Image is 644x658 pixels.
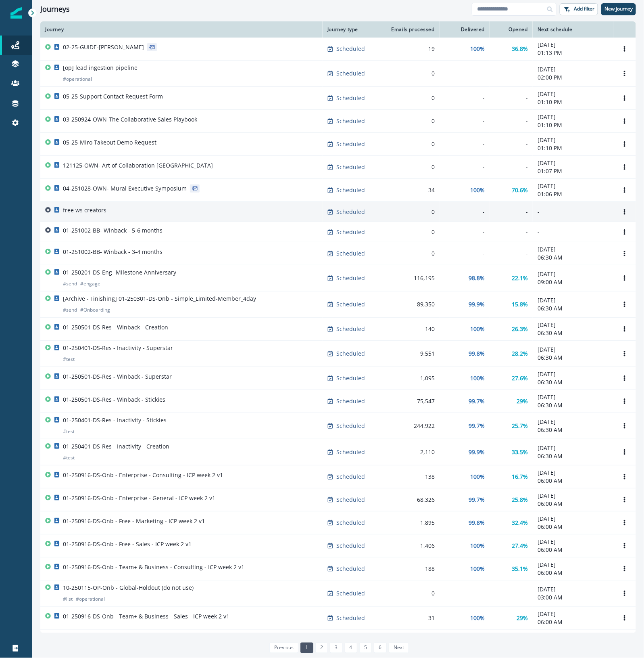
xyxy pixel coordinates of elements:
a: Next page [389,643,409,653]
a: 01-250401-DS-Res - Inactivity - Stickies#testScheduled244,92299.7%25.7%[DATE]06:30 AMOptions [40,413,636,439]
p: [DATE] [538,159,609,167]
p: free ws creators [63,206,106,214]
button: Options [618,184,631,196]
button: Options [618,540,631,552]
button: Options [618,115,631,127]
div: 0 [388,117,435,125]
p: 06:30 AM [538,401,609,409]
a: 01-250916-DS-Onb - Team+ & Business - Consulting - ICP week 2 v1Scheduled188100%35.1%[DATE]06:00 ... [40,557,636,580]
div: 89,350 [388,300,435,308]
button: Options [618,563,631,575]
button: Options [618,67,631,80]
p: 100% [470,542,485,550]
p: 25.8% [512,496,528,504]
div: - [494,140,528,148]
p: 06:30 AM [538,378,609,386]
ul: Pagination [267,643,409,653]
p: 29% [517,614,528,622]
a: 01-250501-DS-Res - Winback - StickiesScheduled75,54799.7%29%[DATE]06:30 AMOptions [40,390,636,413]
button: Options [618,247,631,260]
div: - [444,69,485,78]
div: - [444,163,485,171]
p: 27.6% [512,374,528,382]
p: Scheduled [336,374,365,382]
button: Options [618,612,631,624]
p: 06:00 AM [538,523,609,531]
p: Scheduled [336,542,365,550]
p: Scheduled [336,350,365,358]
p: 04-251028-OWN- Mural Executive Symposium [63,184,187,193]
a: 01-250501-DS-Res - Winback - CreationScheduled140100%26.3%[DATE]06:30 AMOptions [40,318,636,341]
a: Page 1 is your current page [300,643,313,653]
p: - [538,228,609,236]
div: Journey type [327,26,378,33]
button: Options [618,226,631,238]
p: 01-250201-DS-Eng -Milestone Anniversary [63,268,176,277]
p: 01-250501-DS-Res - Winback - Superstar [63,373,172,381]
div: 9,551 [388,350,435,358]
a: 05-25-Support Contact Request FormScheduled0--[DATE]01:10 PMOptions [40,87,636,110]
p: Scheduled [336,208,365,216]
p: 01:07 PM [538,167,609,175]
a: 01-250401-DS-Res - Inactivity - Superstar#testScheduled9,55199.8%28.2%[DATE]06:30 AMOptions [40,341,636,367]
p: # test [63,355,75,363]
p: 02:00 PM [538,73,609,82]
div: 0 [388,208,435,216]
p: 100% [470,614,485,622]
p: Scheduled [336,45,365,53]
a: 01-250916-DS-Onb - Enterprise - General - ICP week 2 v1Scheduled68,32699.7%25.8%[DATE]06:00 AMOpt... [40,488,636,511]
p: 06:30 AM [538,329,609,337]
p: 03:00 AM [538,593,609,601]
p: 99.7% [469,397,485,405]
p: [DATE] [538,538,609,546]
div: Delivered [444,26,485,33]
p: - [538,208,609,216]
p: 01-250401-DS-Res - Inactivity - Superstar [63,344,173,352]
p: 99.8% [469,519,485,527]
a: [op] lead ingestion pipeline#operationalScheduled0--[DATE]02:00 PMOptions [40,61,636,87]
a: free ws creatorsScheduled0---Options [40,202,636,222]
div: 0 [388,69,435,78]
p: [DATE] [538,182,609,190]
p: [DATE] [538,393,609,401]
a: Page 2 [315,643,328,653]
p: 01:10 PM [538,144,609,152]
p: 100% [470,45,485,53]
p: 06:30 AM [538,426,609,434]
p: 27.4% [512,542,528,550]
p: 99.8% [469,350,485,358]
p: Scheduled [336,565,365,573]
p: Scheduled [336,397,365,405]
p: [DATE] [538,469,609,477]
p: Scheduled [336,325,365,333]
p: 01-251002-BB- Winback - 5-6 months [63,226,163,235]
button: Options [618,323,631,335]
p: 36.8% [512,45,528,53]
p: 32.4% [512,519,528,527]
button: Options [618,92,631,104]
p: 01:10 PM [538,121,609,129]
p: 25.7% [512,422,528,430]
p: [DATE] [538,418,609,426]
div: 0 [388,163,435,171]
p: 01-250916-DS-Onb - Team+ & Business - Consulting - ICP week 2 v1 [63,563,244,571]
p: [DATE] [538,515,609,523]
p: Scheduled [336,473,365,481]
a: 10-250115-OP-Onb - Global-Holdout (do not use)#list#operationalScheduled0--[DATE]03:00 AMOptions [40,580,636,607]
div: - [494,228,528,236]
p: Scheduled [336,69,365,78]
div: 31 [388,614,435,622]
p: # send [63,306,77,314]
p: 100% [470,565,485,573]
div: - [444,140,485,148]
div: - [494,94,528,102]
div: 19 [388,45,435,53]
p: 06:30 AM [538,452,609,460]
p: 06:30 AM [538,354,609,362]
button: Options [618,420,631,432]
p: 15.8% [512,300,528,308]
a: 01-250201-DS-Eng -Milestone Anniversary#send#engageScheduled116,19598.8%22.1%[DATE]09:00 AMOptions [40,265,636,291]
div: - [444,228,485,236]
p: Scheduled [336,140,365,148]
a: 01-250501-DS-Res - Winback - SuperstarScheduled1,095100%27.6%[DATE]06:30 AMOptions [40,367,636,390]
